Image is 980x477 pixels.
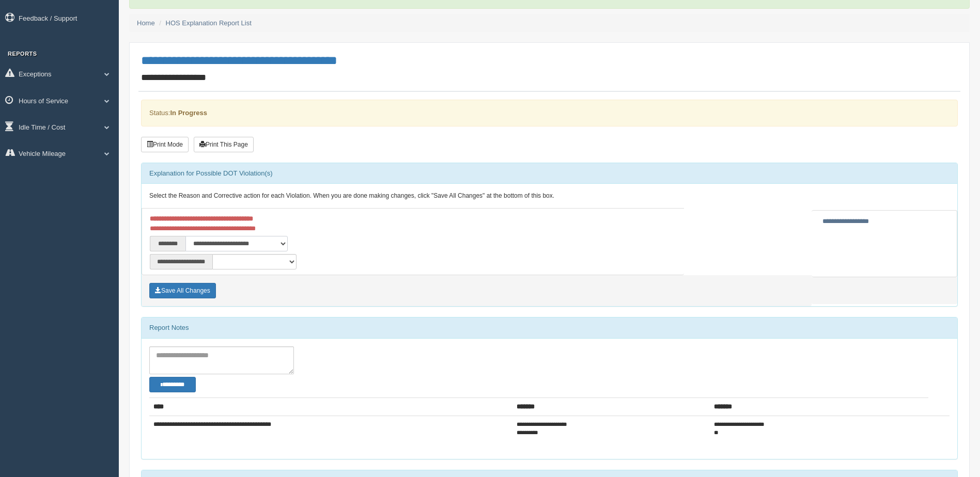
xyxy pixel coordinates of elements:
button: Print Mode [141,137,189,152]
strong: In Progress [170,109,207,117]
button: Change Filter Options [149,377,196,392]
button: Save [149,283,216,298]
a: Home [137,19,155,27]
button: Print This Page [194,137,254,152]
div: Explanation for Possible DOT Violation(s) [142,163,957,184]
div: Select the Reason and Corrective action for each Violation. When you are done making changes, cli... [142,184,957,209]
div: Report Notes [142,317,957,338]
a: HOS Explanation Report List [166,19,252,27]
div: Status: [141,100,958,126]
